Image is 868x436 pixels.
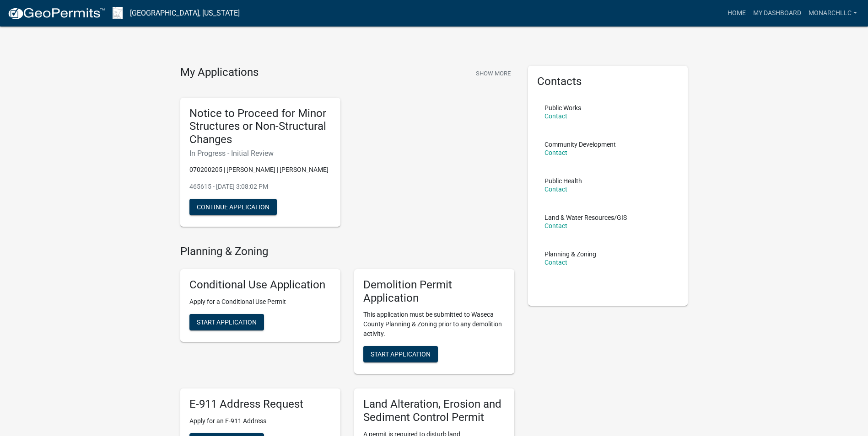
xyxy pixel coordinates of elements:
h5: Notice to Proceed for Minor Structures or Non-Structural Changes [189,107,331,146]
button: Start Application [363,346,438,362]
a: Contact [545,222,567,229]
button: Show More [472,66,514,81]
p: 070200205 | [PERSON_NAME] | [PERSON_NAME] [189,165,331,175]
a: Home [724,5,749,22]
h4: My Applications [180,66,259,80]
a: Contact [545,259,567,266]
h5: Demolition Permit Application [363,278,505,305]
a: My Dashboard [749,5,805,22]
h4: Planning & Zoning [180,245,514,258]
p: Planning & Zoning [545,251,596,257]
h5: Land Alteration, Erosion and Sediment Control Permit [363,398,505,424]
span: Start Application [371,351,431,358]
a: Contact [545,112,567,120]
h6: In Progress - Initial Review [189,149,331,158]
button: Continue Application [189,199,277,215]
button: Start Application [189,314,264,330]
a: Contact [545,186,567,193]
p: This application must be submitted to Waseca County Planning & Zoning prior to any demolition act... [363,310,505,339]
p: Apply for an E-911 Address [189,416,331,426]
p: 465615 - [DATE] 3:08:02 PM [189,182,331,191]
h5: Conditional Use Application [189,278,331,292]
img: Waseca County, Minnesota [113,7,123,19]
h5: E-911 Address Request [189,398,331,411]
a: MonarchLLC [805,5,861,22]
h5: Contacts [537,75,679,88]
p: Land & Water Resources/GIS [545,214,627,221]
span: Start Application [197,318,257,325]
a: Contact [545,149,567,156]
p: Public Works [545,105,581,111]
p: Apply for a Conditional Use Permit [189,297,331,307]
a: [GEOGRAPHIC_DATA], [US_STATE] [130,5,240,21]
p: Community Development [545,141,616,148]
p: Public Health [545,178,582,184]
